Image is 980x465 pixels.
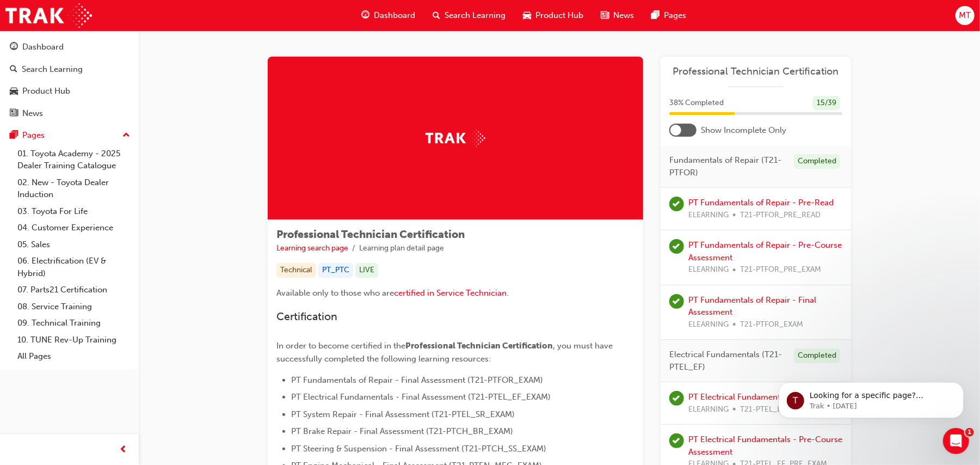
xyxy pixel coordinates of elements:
a: search-iconSearch Learning [424,4,514,27]
span: Dashboard [374,9,415,22]
a: 06. Electrification (EV & Hybrid) [13,253,134,282]
a: News [4,103,134,124]
span: Fundamentals of Repair (T21-PTFOR) [669,154,785,179]
span: news-icon [601,9,609,22]
div: PT_PTC [318,263,353,278]
a: PT Electrical Fundamentals - Pre-Read [688,392,834,402]
span: search-icon [10,65,17,75]
a: 08. Service Training [13,298,134,315]
span: learningRecordVerb_COMPLETE-icon [669,239,684,254]
a: 03. Toyota For Life [13,203,134,220]
li: Learning plan detail page [359,242,444,255]
span: News [613,9,634,22]
span: 1 [965,428,974,437]
a: Product Hub [4,81,134,101]
span: guage-icon [361,9,369,22]
div: Completed [794,348,840,363]
span: MT [959,9,971,22]
a: certified in Service Technician [394,288,507,298]
a: 10. TUNE Rev-Up Training [13,332,134,348]
div: News [22,107,43,120]
span: Certification [276,310,337,323]
button: Pages [4,125,134,145]
span: . [507,288,509,298]
span: car-icon [523,9,531,22]
span: news-icon [10,109,18,119]
div: Technical [276,263,316,278]
a: news-iconNews [592,4,643,27]
span: pages-icon [651,9,660,22]
span: T21-PTEL_EF_PRE_READ [740,403,827,416]
span: Show Incomplete Only [701,124,786,137]
a: car-iconProduct Hub [514,4,592,27]
img: Trak [426,130,485,146]
span: ELEARNING [688,209,729,222]
span: 38 % Completed [669,97,724,109]
div: Pages [22,129,45,142]
a: Search Learning [4,59,134,79]
a: Learning search page [276,243,348,253]
img: Trak [5,3,92,28]
a: 04. Customer Experience [13,219,134,236]
span: pages-icon [10,131,18,140]
span: learningRecordVerb_COMPLETE-icon [669,294,684,309]
a: PT Fundamentals of Repair - Pre-Read [688,198,834,207]
span: Available only to those who are [276,288,394,298]
button: DashboardSearch LearningProduct HubNews [4,35,134,125]
span: learningRecordVerb_COMPLETE-icon [669,197,684,211]
span: ELEARNING [688,403,729,416]
a: PT Electrical Fundamentals - Pre-Course Assessment [688,435,842,457]
div: Search Learning [22,63,83,76]
span: In order to become certified in the [276,341,405,351]
span: Electrical Fundamentals (T21-PTEL_EF) [669,348,785,373]
span: Product Hub [535,9,583,22]
a: 02. New - Toyota Dealer Induction [13,174,134,203]
span: prev-icon [120,443,128,457]
a: All Pages [13,348,134,365]
a: PT Fundamentals of Repair - Final Assessment [688,295,816,317]
a: 07. Parts21 Certification [13,282,134,298]
a: 01. Toyota Academy - 2025 Dealer Training Catalogue [13,145,134,174]
span: T21-PTFOR_PRE_READ [740,209,821,222]
span: ELEARNING [688,319,729,331]
span: T21-PTFOR_PRE_EXAM [740,264,821,276]
span: learningRecordVerb_COMPLETE-icon [669,391,684,406]
span: learningRecordVerb_COMPLETE-icon [669,433,684,448]
a: 09. Technical Training [13,315,134,332]
span: T21-PTFOR_EXAM [740,319,803,331]
span: PT Steering & Suspension - Final Assessment (T21-PTCH_SS_EXAM) [291,444,546,454]
div: LIVE [355,263,378,278]
a: pages-iconPages [643,4,695,27]
span: up-icon [122,129,130,143]
div: 15 / 39 [813,96,840,111]
span: Pages [664,9,686,22]
span: search-icon [433,9,440,22]
span: PT Fundamentals of Repair - Final Assessment (T21-PTFOR_EXAM) [291,375,543,385]
span: guage-icon [10,42,18,52]
span: car-icon [10,87,18,96]
a: PT Fundamentals of Repair - Pre-Course Assessment [688,240,842,262]
div: Product Hub [22,85,70,97]
div: Completed [794,154,840,169]
span: Search Learning [445,9,506,22]
a: Professional Technician Certification [669,65,842,78]
iframe: Intercom live chat [943,428,969,454]
a: guage-iconDashboard [353,4,424,27]
span: PT Brake Repair - Final Assessment (T21-PTCH_BR_EXAM) [291,426,513,436]
span: , you must have successfully completed the following learning resources: [276,341,615,364]
iframe: Intercom notifications message [762,359,980,436]
span: PT Electrical Fundamentals - Final Assessment (T21-PTEL_EF_EXAM) [291,392,551,402]
a: 05. Sales [13,236,134,253]
span: ELEARNING [688,264,729,276]
div: Dashboard [22,41,64,53]
a: Dashboard [4,37,134,57]
button: MT [956,6,975,25]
